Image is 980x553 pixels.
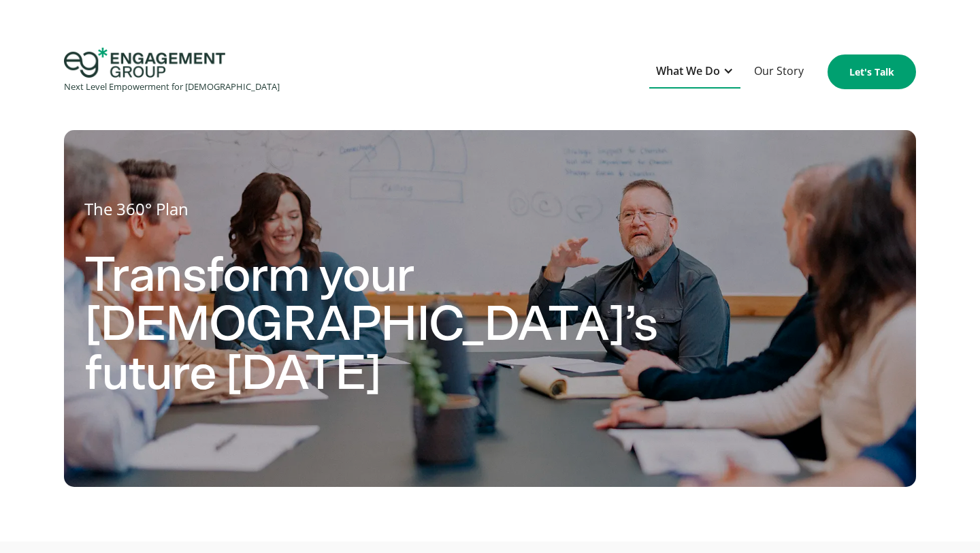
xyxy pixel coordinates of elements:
h1: The 360° Plan [84,194,896,224]
a: Let's Talk [828,54,916,89]
span: Phone number [299,111,376,126]
h2: Transform your [DEMOGRAPHIC_DATA]’s future [DATE] [84,251,734,416]
img: Engagement Group Logo Icon [64,48,225,78]
div: What We Do [649,55,740,89]
span: Organization [299,55,366,70]
div: What We Do [656,62,720,80]
a: home [64,48,280,96]
a: Our Story [747,55,811,89]
div: Next Level Empowerment for [DEMOGRAPHIC_DATA] [64,78,280,96]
